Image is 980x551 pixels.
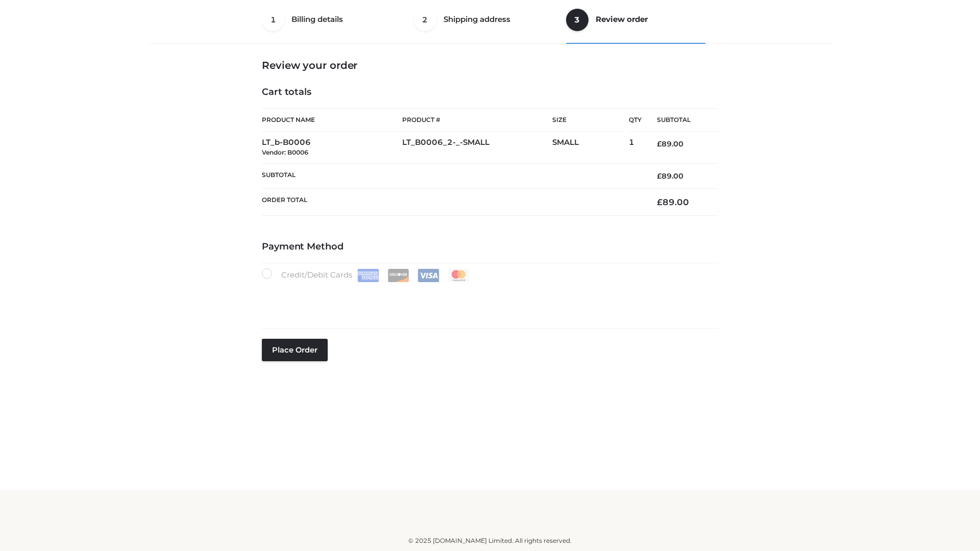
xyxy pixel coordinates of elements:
span: £ [657,197,663,207]
h4: Cart totals [262,87,718,98]
th: Size [552,109,624,132]
td: 1 [629,132,642,164]
bdi: 89.00 [657,197,689,207]
img: Mastercard [448,269,470,282]
th: Subtotal [642,109,718,132]
iframe: Secure payment input frame [260,280,716,317]
td: LT_b-B0006 [262,132,402,164]
td: LT_B0006_2-_-SMALL [402,132,552,164]
h3: Review your order [262,59,718,71]
h4: Payment Method [262,241,718,253]
th: Product # [402,108,552,132]
th: Qty [629,108,642,132]
img: Visa [418,269,439,282]
bdi: 89.00 [657,171,683,181]
th: Product Name [262,108,402,132]
small: Vendor: B0006 [262,148,308,156]
th: Order Total [262,189,642,216]
label: Credit/Debit Cards [262,268,471,282]
button: Place order [262,339,328,361]
bdi: 89.00 [657,139,683,148]
td: SMALL [552,132,629,164]
th: Subtotal [262,163,642,188]
span: £ [657,171,661,181]
img: Amex [357,269,379,282]
span: £ [657,139,661,148]
div: © 2025 [DOMAIN_NAME] Limited. All rights reserved. [152,536,828,546]
img: Discover [387,269,409,282]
